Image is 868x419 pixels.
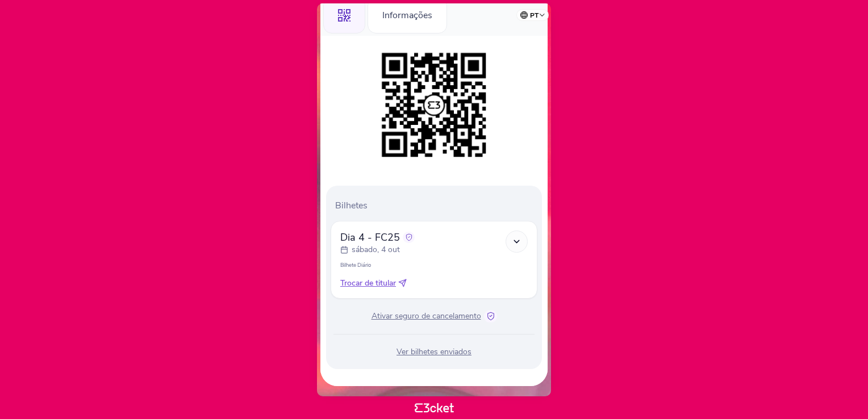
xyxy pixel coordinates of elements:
[331,346,537,358] div: Ver bilhetes enviados
[368,8,447,20] a: Informações
[340,278,396,289] span: Trocar de titular
[340,261,528,269] p: Bilhete Diário
[335,199,537,212] p: Bilhetes
[352,244,400,255] p: sábado, 4 out
[376,47,492,163] img: 9c895f567878477fa15c8f3a880d750d.png
[372,311,481,322] span: Ativar seguro de cancelamento
[340,231,415,244] span: Dia 4 - FC25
